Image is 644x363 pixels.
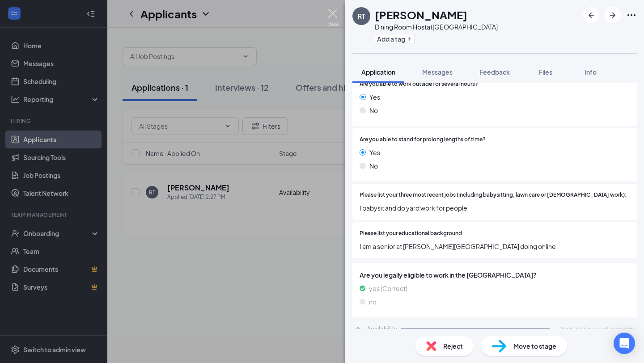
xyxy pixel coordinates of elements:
[369,148,380,157] span: Yes
[614,333,635,354] div: Open Intercom Messenger
[367,324,398,333] div: Availability
[360,203,630,213] span: I babysit and do yard work for people
[375,7,467,22] h1: [PERSON_NAME]
[369,283,407,293] span: yes (Correct)
[626,10,637,21] svg: Ellipses
[607,10,618,21] svg: ArrowRight
[369,92,380,102] span: Yes
[513,341,556,351] span: Move to stage
[583,7,599,23] button: ArrowLeftNew
[360,80,478,89] span: Are you able to work outside for several hours?
[369,106,378,115] span: No
[358,12,365,21] div: RT
[443,341,463,351] span: Reject
[560,325,637,332] span: Applicant has not yet responded.
[360,229,462,238] span: Please list your educational background
[361,68,395,76] span: Application
[369,161,378,171] span: No
[585,68,597,76] span: Info
[352,323,363,334] svg: ChevronUp
[360,270,630,280] span: Are you legally eligible to work in the [GEOGRAPHIC_DATA]?
[375,34,415,43] button: PlusAdd a tag
[360,241,630,251] span: I am a senior at [PERSON_NAME][GEOGRAPHIC_DATA] doing online
[539,68,552,76] span: Files
[479,68,510,76] span: Feedback
[422,68,453,76] span: Messages
[375,22,498,31] div: Dining Room Host at [GEOGRAPHIC_DATA]
[407,36,412,42] svg: Plus
[586,10,597,21] svg: ArrowLeftNew
[605,7,621,23] button: ArrowRight
[369,297,377,307] span: no
[360,191,627,199] span: Please list your three most recent jobs (including babysitting, lawn care or [DEMOGRAPHIC_DATA] w...
[360,135,486,144] span: Are you able to stand for prolong lengths of time?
